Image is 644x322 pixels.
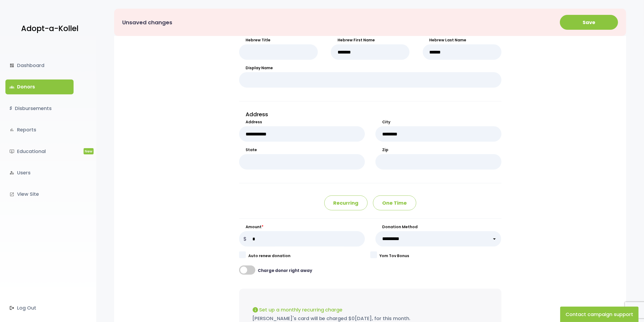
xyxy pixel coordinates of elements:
[5,79,74,94] a: groupsDonors
[258,268,312,274] b: Charge donor right away
[9,149,14,154] i: ondemand_video
[18,16,78,42] a: Adopt-a-Kollel
[239,224,365,230] label: Amount
[375,224,501,230] label: Donation Method
[249,253,370,259] label: Auto renew donation
[5,122,74,137] a: bar_chartReports
[239,147,365,153] label: State
[375,119,501,125] label: City
[122,18,172,27] p: Unsaved changes
[252,305,488,314] p: Set up a monthly recurring charge
[5,187,74,201] a: launchView Site
[21,22,78,35] p: Adopt-a-Kollel
[252,307,259,313] i: info
[239,231,251,247] p: $
[5,58,74,73] a: dashboardDashboard
[423,37,501,43] label: Hebrew Last Name
[239,37,318,43] label: Hebrew Title
[373,195,416,210] p: One Time
[560,15,618,30] button: Save
[239,119,365,125] label: Address
[9,192,14,197] i: launch
[5,144,74,159] a: ondemand_videoEducationalNew
[239,109,501,119] p: Address
[331,37,409,43] label: Hebrew First Name
[375,147,501,153] label: Zip
[239,65,501,71] label: Display Name
[9,105,12,112] i: $
[380,253,501,259] label: Yom Tov Bonus
[5,165,74,180] a: manage_accountsUsers
[324,195,368,210] p: Recurring
[9,63,14,68] i: dashboard
[5,301,74,315] a: Log Out
[560,307,639,322] button: Contact campaign support
[9,127,14,132] i: bar_chart
[9,85,14,89] span: groups
[9,170,14,175] i: manage_accounts
[5,101,74,116] a: $Disbursements
[352,315,355,322] span: 0
[84,148,94,154] span: New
